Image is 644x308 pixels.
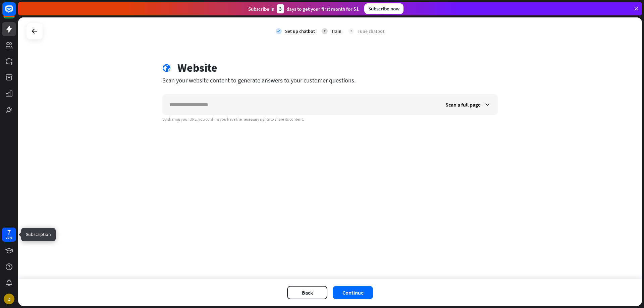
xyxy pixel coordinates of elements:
div: Website [177,61,217,75]
div: Scan your website content to generate answers to your customer questions. [162,76,498,84]
div: Z [4,294,14,304]
div: Set up chatbot [285,28,315,34]
div: By sharing your URL, you confirm you have the necessary rights to share its content. [162,117,498,122]
div: 2 [322,28,328,34]
div: Subscribe now [364,3,404,14]
button: Back [287,286,327,299]
button: Continue [333,286,373,299]
div: Train [331,28,341,34]
a: 7 days [2,228,16,242]
div: days [6,235,12,240]
i: check [276,28,282,34]
button: Open LiveChat chat widget [5,3,25,23]
div: Tune chatbot [358,28,384,34]
div: 3 [277,4,284,13]
div: Subscribe in days to get your first month for $1 [248,4,359,13]
span: Scan a full page [445,101,481,108]
i: globe [162,64,171,72]
div: 7 [7,229,11,235]
div: 3 [348,28,354,34]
